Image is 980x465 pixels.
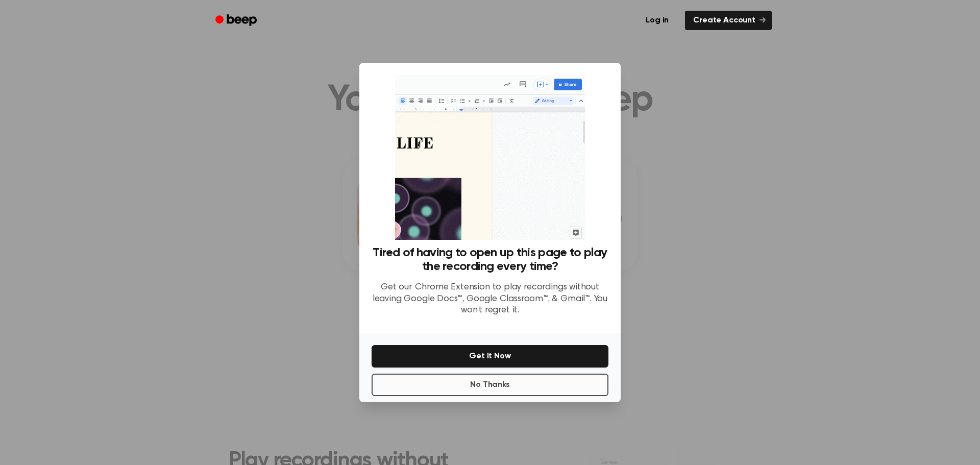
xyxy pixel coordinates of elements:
img: Beep extension in action [395,75,584,240]
button: No Thanks [372,374,608,396]
a: Log in [635,9,679,32]
h3: Tired of having to open up this page to play the recording every time? [372,246,608,274]
button: Get It Now [372,345,608,368]
a: Beep [208,11,266,31]
p: Get our Chrome Extension to play recordings without leaving Google Docs™, Google Classroom™, & Gm... [372,282,608,316]
a: Create Account [685,11,772,30]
